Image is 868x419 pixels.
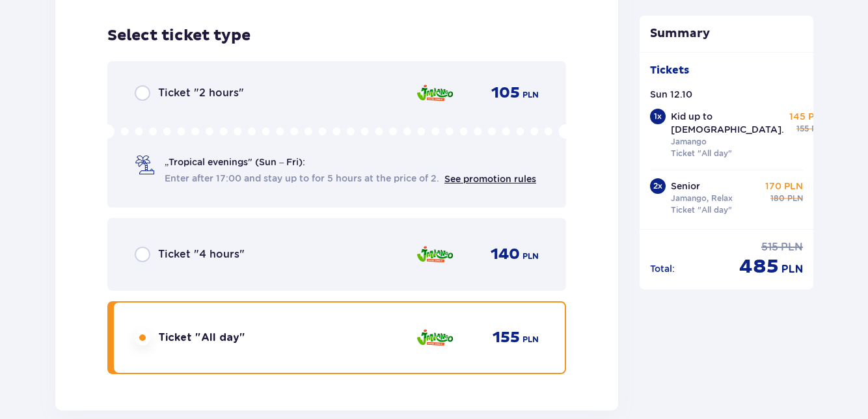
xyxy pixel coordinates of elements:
p: 145 PLN [789,110,827,123]
div: 1 x [650,109,666,124]
span: PLN [522,250,539,262]
span: 155 [796,123,809,135]
span: 140 [491,245,520,264]
a: See promotion rules [444,174,536,184]
span: 105 [491,83,520,103]
p: Total : [650,262,675,275]
h3: Select ticket type [107,26,251,46]
div: 2 x [650,178,666,194]
span: PLN [787,193,803,204]
span: PLN [522,89,539,101]
span: 155 [493,328,520,347]
p: Senior [671,180,700,193]
p: Jamango, Relax [671,193,733,204]
img: Jamango [416,324,454,351]
p: Jamango [671,136,707,148]
span: PLN [811,123,827,135]
p: Kid up to [DEMOGRAPHIC_DATA]. [671,110,784,136]
span: PLN [781,262,803,277]
p: Sun 12.10 [650,88,692,101]
img: Jamango [416,79,454,107]
p: Ticket "All day" [671,148,732,159]
p: 170 PLN [765,180,803,193]
span: Ticket "4 hours" [158,247,245,262]
p: Tickets [650,63,689,77]
span: PLN [781,240,803,254]
span: 180 [770,193,785,204]
span: Ticket "2 hours" [158,86,244,100]
span: 485 [739,254,779,279]
img: Jamango [416,241,454,268]
span: PLN [522,334,539,345]
span: 515 [761,240,778,254]
span: Ticket "All day" [158,331,245,345]
p: Summary [640,26,814,42]
p: Ticket "All day" [671,204,732,216]
span: Enter after 17:00 and stay up to for 5 hours at the price of 2. [165,172,439,185]
span: „Tropical evenings" (Sun – Fri): [165,155,305,169]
